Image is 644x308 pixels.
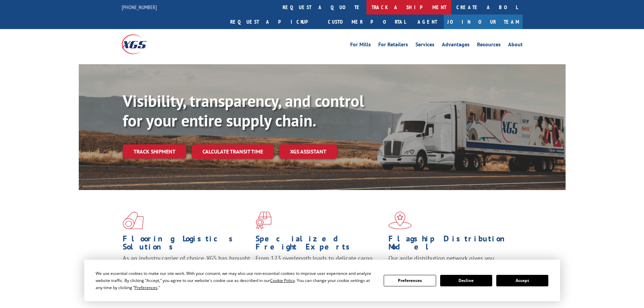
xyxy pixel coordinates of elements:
div: We use essential cookies to make our site work. With your consent, we may also use non-essential ... [96,270,376,291]
a: Customer Portal [323,15,411,29]
button: Decline [440,275,492,286]
img: xgs-icon-total-supply-chain-intelligence-red [123,212,144,229]
img: xgs-icon-flagship-distribution-model-red [388,212,412,229]
button: Accept [496,275,548,286]
b: Visibility, transparency, and control for your entire supply chain. [123,90,364,131]
a: Join Our Team [444,15,523,29]
a: [PHONE_NUMBER] [122,4,157,10]
a: Calculate transit time [192,144,274,159]
button: Preferences [384,275,436,286]
img: xgs-icon-focused-on-flooring-red [256,212,271,229]
a: Track shipment [123,144,186,159]
span: As an industry carrier of choice, XGS has brought innovation and dedication to flooring logistics... [123,254,250,278]
span: Cookie Policy [270,278,295,283]
p: From 123 overlength loads to delicate cargo, our experienced staff knows the best way to move you... [256,254,383,284]
span: Our agile distribution network gives you nationwide inventory management on demand. [388,254,513,270]
a: Services [415,42,434,49]
a: For Retailers [378,42,408,49]
a: Resources [477,42,501,49]
span: Preferences [135,285,158,290]
div: Cookie Consent Prompt [84,260,560,301]
a: XGS ASSISTANT [279,144,337,159]
h1: Flooring Logistics Solutions [123,235,251,254]
a: Request a pickup [225,15,323,29]
a: About [508,42,523,49]
a: For Mills [350,42,371,49]
a: Agent [411,15,444,29]
a: Advantages [442,42,470,49]
h1: Specialized Freight Experts [256,235,383,254]
h1: Flagship Distribution Model [388,235,516,254]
